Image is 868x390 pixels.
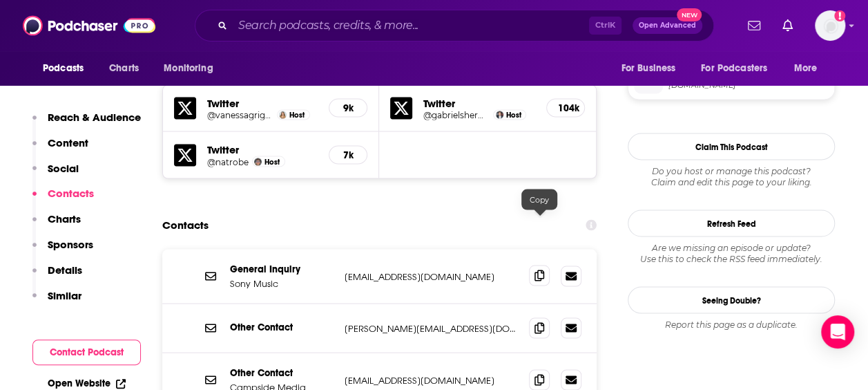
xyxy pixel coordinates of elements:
p: Charts [48,212,81,225]
span: Podcasts [43,59,84,78]
button: open menu [692,55,787,82]
p: Contacts [48,187,94,200]
h5: 9k [340,102,356,113]
span: Host [506,110,521,119]
button: open menu [154,55,231,82]
p: Sponsors [48,238,93,251]
div: Copy [521,189,557,210]
button: Charts [32,212,81,238]
button: Content [32,136,88,162]
button: Social [32,162,79,187]
a: Charts [100,55,147,82]
h5: Twitter [207,96,318,109]
a: Show notifications dropdown [777,14,798,37]
img: Gabriel Sherman [496,111,503,118]
h5: Twitter [423,96,534,109]
span: Charts [109,59,139,78]
button: Show profile menu [815,10,845,41]
button: Open AdvancedNew [633,17,702,34]
svg: Add a profile image [834,10,845,21]
a: @natrobe [207,156,249,167]
span: Do you host or manage this podcast? [628,165,835,176]
span: New [677,8,702,21]
p: Details [48,263,82,277]
p: Reach & Audience [48,111,141,124]
button: Similar [32,289,81,315]
div: Report this page as a duplicate. [628,319,835,330]
p: Other Contact [230,321,334,333]
div: Are we missing an episode or update? Use this to check the RSS feed immediately. [628,242,835,264]
p: Similar [48,289,81,302]
span: For Podcasters [701,59,767,78]
span: Open Advanced [639,22,696,29]
button: Refresh Feed [628,210,835,236]
button: Sponsors [32,238,93,263]
p: Content [48,136,88,149]
img: Natalie Robehmed [254,158,262,165]
a: Open Website [48,378,126,389]
p: Sony Music [230,277,334,289]
h5: Twitter [207,142,318,156]
a: @vanessagrigor [207,109,273,120]
div: Claim and edit this page to your liking. [628,165,835,187]
img: Vanessa Grigoriadis [279,111,287,118]
button: open menu [784,55,835,82]
span: More [794,59,818,78]
button: Contacts [32,187,94,212]
p: [EMAIL_ADDRESS][DOMAIN_NAME] [345,270,518,282]
input: Search podcasts, credits, & more... [233,15,589,37]
span: For Business [621,59,675,78]
h2: Contacts [162,212,209,238]
button: open menu [33,55,102,82]
span: Host [289,110,305,119]
img: Podchaser - Follow, Share and Rate Podcasts [23,12,155,39]
p: [PERSON_NAME][EMAIL_ADDRESS][DOMAIN_NAME] [345,322,518,334]
span: Monitoring [164,59,213,78]
img: User Profile [815,10,845,41]
a: Show notifications dropdown [742,14,766,37]
div: Open Intercom Messenger [821,315,854,349]
a: @gabrielsherman [423,109,490,120]
span: Logged in as molly.burgoyne [815,10,845,41]
p: Other Contact [230,366,334,378]
span: Host [264,157,280,166]
span: Ctrl K [589,17,621,35]
div: Search podcasts, credits, & more... [195,10,714,41]
p: [EMAIL_ADDRESS][DOMAIN_NAME] [345,374,518,386]
a: Seeing Double? [628,286,835,313]
p: Social [48,162,79,175]
button: Details [32,263,82,289]
button: Reach & Audience [32,111,141,136]
button: open menu [611,55,693,82]
h5: 7k [340,149,356,160]
button: Contact Podcast [32,340,141,365]
h5: 104k [558,102,573,113]
p: General Inquiry [230,263,334,275]
button: Claim This Podcast [628,133,835,160]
